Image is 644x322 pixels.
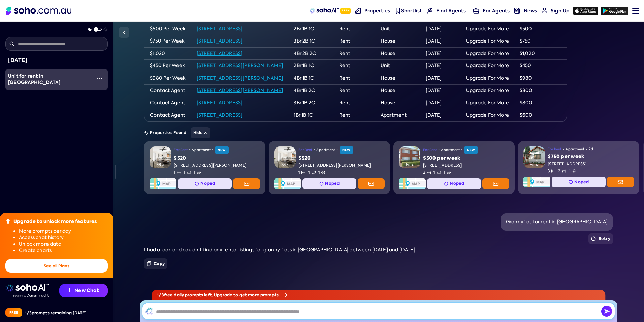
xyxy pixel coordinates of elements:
[308,170,315,176] span: 1
[334,84,375,97] td: Rent
[588,233,613,244] button: Retry
[423,170,431,176] span: 2
[441,147,460,153] span: Apartment
[589,146,593,152] span: 2d
[192,147,211,153] span: Apartment
[314,147,315,153] span: •
[184,170,191,176] span: 1
[288,109,333,122] td: 1Br 1B 1C
[461,72,514,84] td: Upgrade For More
[523,146,545,168] img: Property
[5,308,22,317] div: Free
[399,178,426,189] img: Map
[601,306,612,317] img: Send icon
[144,247,416,253] span: I had a look and couldn't find any rental listings for granny flats in [GEOGRAPHIC_DATA] between ...
[375,35,420,48] td: House
[5,259,108,273] button: See all Plans
[375,47,420,60] td: House
[340,8,351,14] span: Beta
[212,147,213,153] span: •
[552,177,606,187] button: Noped
[144,23,191,35] td: $500 Per Week
[334,72,375,84] td: Rent
[464,146,478,154] span: NEW
[197,38,243,44] a: [STREET_ADDRESS]
[461,23,514,35] td: Upgrade For More
[548,161,634,167] div: [STREET_ADDRESS]
[447,170,451,175] img: Carspots
[288,97,333,109] td: 3Br 1B 2C
[288,23,333,35] td: 2Br 1B 1C
[282,163,286,167] img: Gallery Icon
[144,141,265,194] a: PropertyGallery Icon3For Rent•Apartment•NEW$520[STREET_ADDRESS][PERSON_NAME]1Bedrooms1Bathrooms1C...
[523,177,550,187] img: Map
[375,84,420,97] td: House
[601,306,612,317] button: Send
[144,47,191,60] td: $1,020
[19,228,108,235] li: More prompts per day
[174,147,188,153] span: For Rent
[321,170,325,175] img: Carspots
[334,47,375,60] td: Rent
[288,72,333,84] td: 4Br 1B 1C
[586,146,587,152] span: •
[269,141,390,194] a: PropertyGallery Icon4For Rent•Apartment•NEW$520[STREET_ADDRESS][PERSON_NAME]1Bedrooms1Bathrooms1C...
[375,97,420,109] td: House
[518,141,639,194] a: PropertyGallery Icon10For Rent•Apartment•2d$750 per week[STREET_ADDRESS]3Bedrooms2Bathrooms1Carsp...
[334,97,375,109] td: Rent
[298,147,312,153] span: For Rent
[420,60,461,72] td: [DATE]
[473,8,479,14] img: for-agents-nav icon
[189,147,190,153] span: •
[215,146,229,154] span: NEW
[197,170,201,175] img: Carspots
[551,169,555,173] img: Bedrooms
[375,72,420,84] td: House
[420,84,461,97] td: [DATE]
[412,163,413,167] span: 8
[13,218,97,225] div: Upgrade to unlock more features
[569,168,576,174] span: 1
[591,236,596,241] img: Retry icon
[423,163,509,168] div: [STREET_ADDRESS]
[364,7,390,14] span: Properties
[144,127,613,138] div: Properties Found
[282,293,287,297] img: Arrow icon
[288,35,333,48] td: 3Br 2B 1C
[437,170,441,175] img: Bathrooms
[461,35,514,48] td: Upgrade For More
[395,8,401,14] img: shortlist-nav icon
[274,178,301,189] img: Map
[316,147,335,153] span: Apartment
[68,288,72,292] img: Recommendation icon
[312,170,316,175] img: Bathrooms
[19,234,108,241] li: Access chat history
[8,56,105,65] div: [DATE]
[444,170,451,176] span: 1
[120,28,128,36] img: Sidebar toggle icon
[5,284,49,292] img: sohoai logo
[548,168,555,174] span: 3
[420,97,461,109] td: [DATE]
[506,219,608,225] div: Grannyflat for rent in [GEOGRAPHIC_DATA]
[572,169,576,173] img: Carspots
[19,241,108,248] li: Unlock more data
[420,23,461,35] td: [DATE]
[524,7,537,14] span: News
[197,26,243,32] a: [STREET_ADDRESS]
[536,163,539,167] span: 10
[461,47,514,60] td: Upgrade For More
[375,109,420,122] td: Apartment
[174,155,260,162] div: $520
[461,109,514,122] td: Upgrade For More
[336,147,338,153] span: •
[401,7,422,14] span: Shortlist
[423,155,509,162] div: $500 per week
[461,84,514,97] td: Upgrade For More
[191,127,211,138] button: Hide
[6,7,71,15] img: Soho Logo
[197,50,243,56] a: [STREET_ADDRESS]
[514,60,567,72] td: $450
[145,307,153,315] img: SohoAI logo black
[427,178,481,189] button: Noped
